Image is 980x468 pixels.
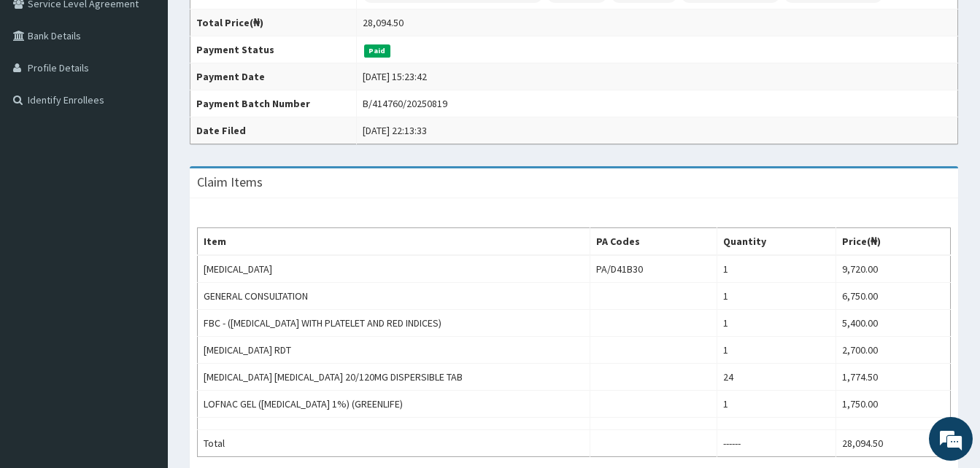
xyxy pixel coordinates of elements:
[363,15,404,30] div: 28,094.50
[717,228,836,256] th: Quantity
[590,255,717,283] td: PA/D41B30
[197,176,263,189] h3: Claim Items
[836,391,951,418] td: 1,750.00
[190,9,357,36] th: Total Price(₦)
[190,63,357,90] th: Payment Date
[717,310,836,337] td: 1
[198,255,590,283] td: [MEDICAL_DATA]
[717,255,836,283] td: 1
[239,7,274,42] div: Minimize live chat window
[76,82,245,101] div: Chat with us now
[27,73,59,109] img: d_794563401_company_1708531726252_794563401
[836,430,951,457] td: 28,094.50
[717,283,836,310] td: 1
[836,283,951,310] td: 6,750.00
[717,364,836,391] td: 24
[198,283,590,310] td: GENERAL CONSULTATION
[7,313,278,364] textarea: Type your message and hit 'Enter'
[198,228,590,256] th: Item
[198,391,590,418] td: LOFNAC GEL ([MEDICAL_DATA] 1%) (GREENLIFE)
[717,430,836,457] td: ------
[364,44,390,58] span: Paid
[836,364,951,391] td: 1,774.50
[836,337,951,364] td: 2,700.00
[190,90,357,117] th: Payment Batch Number
[717,337,836,364] td: 1
[198,364,590,391] td: [MEDICAL_DATA] [MEDICAL_DATA] 20/120MG DISPERSIBLE TAB
[836,228,951,256] th: Price(₦)
[190,117,357,144] th: Date Filed
[190,36,357,63] th: Payment Status
[85,141,201,288] span: We're online!
[198,337,590,364] td: [MEDICAL_DATA] RDT
[198,310,590,337] td: FBC - ([MEDICAL_DATA] WITH PLATELET AND RED INDICES)
[363,69,427,84] div: [DATE] 15:23:42
[717,391,836,418] td: 1
[836,255,951,283] td: 9,720.00
[836,310,951,337] td: 5,400.00
[198,430,590,457] td: Total
[363,123,427,138] div: [DATE] 22:13:33
[590,228,717,256] th: PA Codes
[363,96,447,111] div: B/414760/20250819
